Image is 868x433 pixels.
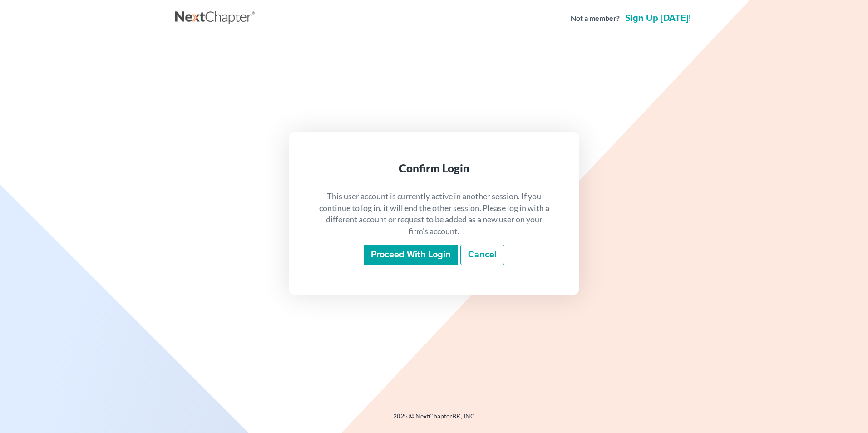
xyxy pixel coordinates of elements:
p: This user account is currently active in another session. If you continue to log in, it will end ... [318,191,550,237]
div: Confirm Login [318,161,550,176]
strong: Not a member? [571,13,620,24]
div: 2025 © NextChapterBK, INC [175,412,693,428]
a: Sign up [DATE]! [623,14,693,23]
input: Proceed with login [364,245,458,266]
a: Cancel [460,245,504,266]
